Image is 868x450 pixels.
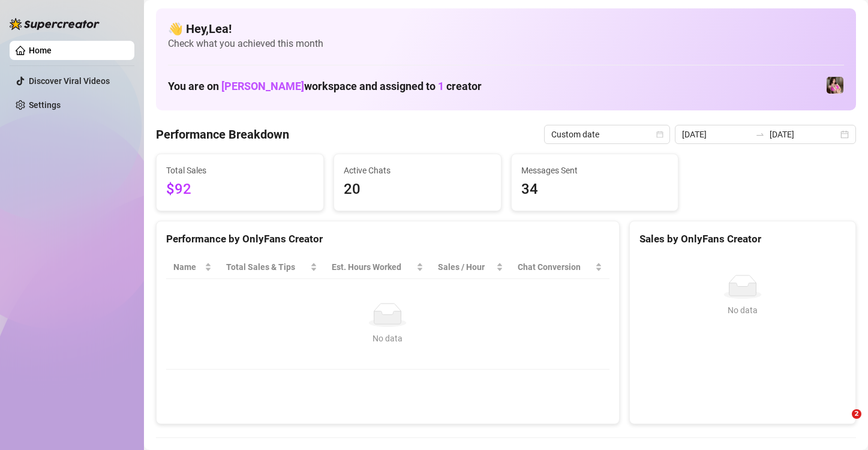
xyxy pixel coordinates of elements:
span: Active Chats [344,164,491,177]
div: Sales by OnlyFans Creator [639,231,846,247]
img: Nanner [827,77,843,94]
span: Name [173,260,202,274]
th: Sales / Hour [431,256,511,279]
input: End date [770,128,838,141]
th: Total Sales & Tips [219,256,325,279]
h1: You are on workspace and assigned to creator [168,80,482,93]
div: No data [644,304,841,317]
span: swap-right [755,130,765,139]
a: Home [29,46,52,55]
th: Chat Conversion [510,256,609,279]
span: Chat Conversion [518,260,592,274]
span: Total Sales & Tips [226,260,308,274]
iframe: Intercom live chat [827,409,856,438]
span: 20 [344,178,491,201]
input: Start date [682,128,750,141]
span: Sales / Hour [438,260,494,274]
a: Settings [29,100,61,110]
span: 2 [852,409,861,419]
span: Check what you achieved this month [168,37,844,50]
div: Est. Hours Worked [332,260,414,274]
span: Messages Sent [521,164,669,177]
div: No data [178,332,597,345]
img: logo-BBDzfeDw.svg [10,18,100,30]
span: [PERSON_NAME] [221,80,304,92]
a: Discover Viral Videos [29,76,110,86]
span: $92 [166,178,314,201]
span: Custom date [551,125,663,143]
th: Name [166,256,219,279]
div: Performance by OnlyFans Creator [166,231,609,247]
h4: Performance Breakdown [156,126,289,143]
span: calendar [656,131,663,138]
span: Total Sales [166,164,314,177]
span: 34 [521,178,669,201]
h4: 👋 Hey, Lea ! [168,20,844,37]
span: to [755,130,765,139]
span: 1 [438,80,444,92]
